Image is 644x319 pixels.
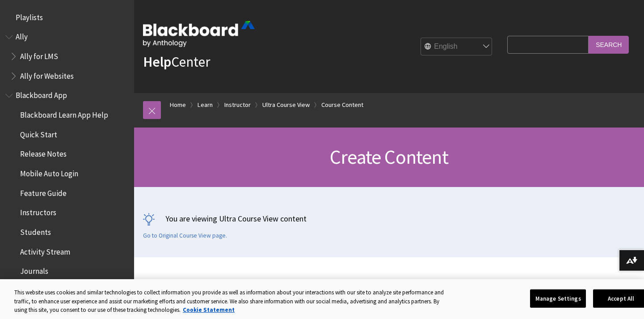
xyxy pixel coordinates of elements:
[20,107,108,119] span: Blackboard Learn App Help
[16,10,43,22] span: Playlists
[16,88,67,100] span: Blackboard App
[5,30,129,84] nav: Book outline for Anthology Ally Help
[20,244,70,256] span: Activity Stream
[20,264,48,276] span: Journals
[20,166,78,178] span: Mobile Auto Login
[183,306,235,314] a: More information about your privacy, opens in a new tab
[20,186,67,198] span: Feature Guide
[143,53,171,71] strong: Help
[5,10,129,25] nav: Book outline for Playlists
[20,127,57,139] span: Quick Start
[20,225,51,237] span: Students
[20,147,67,159] span: Release Notes
[20,205,56,217] span: Instructors
[330,145,448,169] span: Create Content
[198,99,213,111] a: Learn
[20,49,58,61] span: Ally for LMS
[143,53,210,71] a: HelpCenter
[224,99,251,111] a: Instructor
[321,99,363,111] a: Course Content
[14,288,451,315] div: This website uses cookies and similar technologies to collect information you provide as well as ...
[143,21,255,47] img: Blackboard by Anthology
[589,36,629,53] input: Search
[16,30,28,42] span: Ally
[20,68,74,81] span: Ally for Websites
[262,99,310,111] a: Ultra Course View
[143,232,227,240] a: Go to Original Course View page.
[421,38,492,56] select: Site Language Selector
[530,289,586,308] button: Manage Settings
[170,99,186,111] a: Home
[143,213,635,224] p: You are viewing Ultra Course View content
